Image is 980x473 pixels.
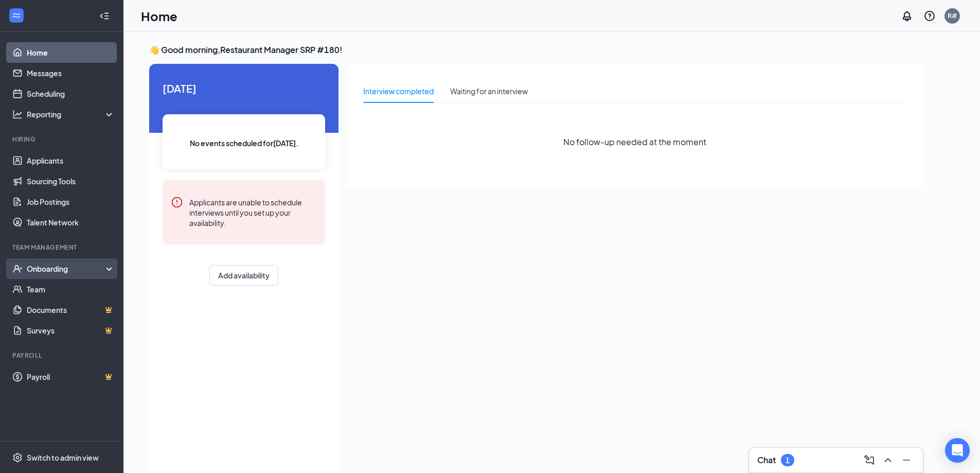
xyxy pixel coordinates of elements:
[12,264,23,274] svg: UserCheck
[27,320,115,341] a: SurveysCrown
[363,85,434,97] div: Interview completed
[757,454,776,466] h3: Chat
[163,80,325,96] span: [DATE]
[27,264,106,274] div: Onboarding
[27,366,115,387] a: PayrollCrown
[12,135,113,144] div: Hiring
[171,196,183,208] svg: Error
[27,300,115,320] a: DocumentsCrown
[27,63,115,83] a: Messages
[99,11,110,21] svg: Collapse
[141,7,177,25] h1: Home
[27,83,115,104] a: Scheduling
[209,265,278,286] button: Add availability
[945,438,970,463] div: Open Intercom Messenger
[27,279,115,300] a: Team
[12,351,113,360] div: Payroll
[189,196,317,228] div: Applicants are unable to schedule interviews until you set up your availability.
[149,44,923,56] h3: 👋 Good morning, Restaurant Manager SRP #180 !
[27,452,99,463] div: Switch to admin view
[27,42,115,63] a: Home
[880,452,896,468] button: ChevronUp
[563,135,706,148] span: No follow-up needed at the moment
[12,109,23,119] svg: Analysis
[27,150,115,171] a: Applicants
[923,10,936,22] svg: QuestionInfo
[786,456,790,465] div: 1
[900,454,913,466] svg: Minimize
[12,243,113,252] div: Team Management
[12,452,23,463] svg: Settings
[27,109,115,119] div: Reporting
[948,11,957,20] div: R#
[863,454,876,466] svg: ComposeMessage
[190,137,298,149] span: No events scheduled for [DATE] .
[27,212,115,233] a: Talent Network
[27,171,115,191] a: Sourcing Tools
[882,454,894,466] svg: ChevronUp
[901,10,913,22] svg: Notifications
[898,452,915,468] button: Minimize
[450,85,528,97] div: Waiting for an interview
[861,452,878,468] button: ComposeMessage
[11,10,22,21] svg: WorkstreamLogo
[27,191,115,212] a: Job Postings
